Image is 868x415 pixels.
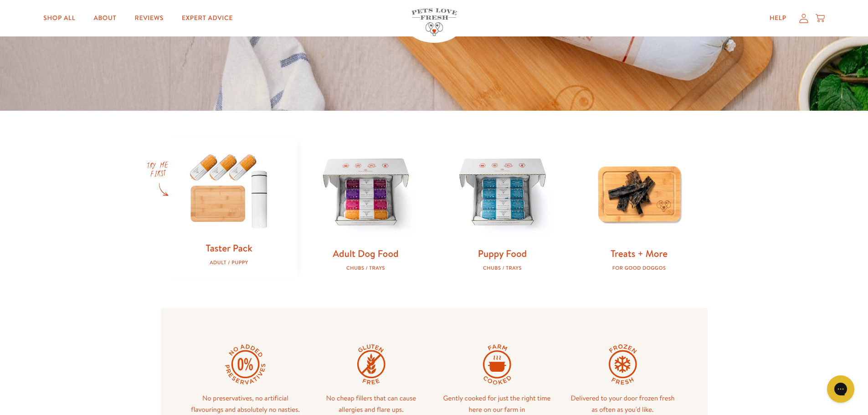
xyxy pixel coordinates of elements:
[36,9,82,27] a: Shop All
[333,247,398,260] a: Adult Dog Food
[411,8,457,36] img: Pets Love Fresh
[449,265,556,271] div: Chubs / Trays
[128,9,171,27] a: Reviews
[822,372,859,406] iframe: Gorgias live chat messenger
[586,265,693,271] div: For good doggos
[175,9,240,27] a: Expert Advice
[478,247,527,260] a: Puppy Food
[762,9,794,27] a: Help
[312,265,420,271] div: Chubs / Trays
[205,241,252,255] a: Taster Pack
[175,260,283,266] div: Adult / Puppy
[86,9,123,27] a: About
[611,247,668,260] a: Treats + More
